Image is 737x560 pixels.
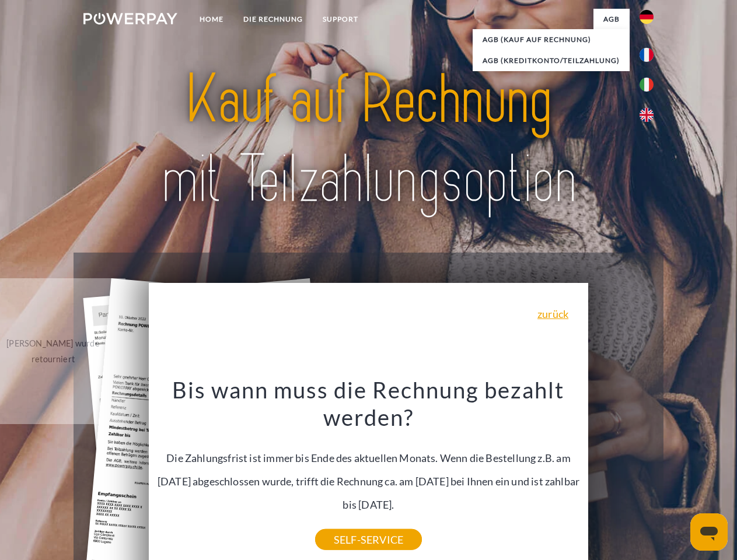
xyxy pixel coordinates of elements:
[190,9,233,30] a: Home
[690,513,728,551] iframe: Schaltfläche zum Öffnen des Messaging-Fensters
[83,13,177,24] img: logo-powerpay-white.svg
[640,10,654,24] img: de
[640,108,654,122] img: en
[156,376,582,432] h3: Bis wann muss die Rechnung bezahlt werden?
[156,376,582,540] div: Die Zahlungsfrist ist immer bis Ende des aktuellen Monats. Wenn die Bestellung z.B. am [DATE] abg...
[593,9,630,30] a: agb
[537,309,568,319] a: zurück
[473,29,630,50] a: AGB (Kauf auf Rechnung)
[233,9,313,30] a: DIE RECHNUNG
[315,529,422,550] a: SELF-SERVICE
[640,48,654,62] img: fr
[473,50,630,71] a: AGB (Kreditkonto/Teilzahlung)
[640,78,654,92] img: it
[313,9,368,30] a: SUPPORT
[111,56,626,223] img: title-powerpay_de.svg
